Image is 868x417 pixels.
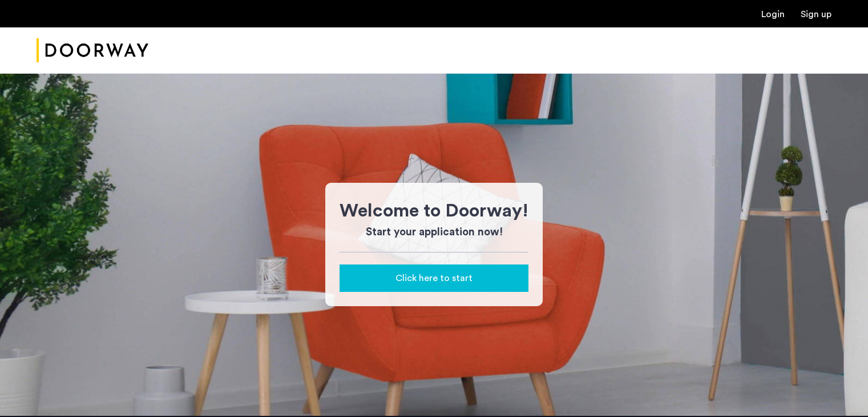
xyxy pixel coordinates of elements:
[340,197,528,224] h1: Welcome to Doorway!
[801,10,831,19] a: Registration
[340,224,528,240] h3: Start your application now!
[761,10,785,19] a: Login
[37,29,148,72] img: logo
[37,29,148,72] a: Cazamio Logo
[395,271,473,285] span: Click here to start
[340,264,528,292] button: button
